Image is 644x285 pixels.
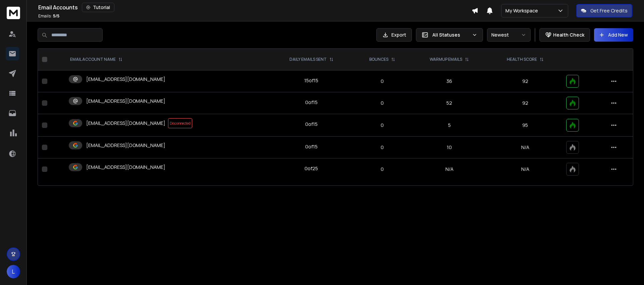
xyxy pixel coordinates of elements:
p: 0 [358,100,407,106]
td: 92 [488,70,562,92]
p: N/A [492,144,558,151]
p: [EMAIL_ADDRESS][DOMAIN_NAME] [86,120,165,127]
p: 0 [358,166,407,173]
span: 5 / 5 [53,13,59,19]
button: Get Free Credits [576,4,632,17]
p: Health Check [553,32,584,38]
p: HEALTH SCORE [507,57,537,62]
p: Get Free Credits [590,7,628,14]
p: [EMAIL_ADDRESS][DOMAIN_NAME] [86,142,165,149]
td: N/A [411,158,488,180]
button: L [7,265,20,278]
td: 5 [411,114,488,137]
td: 36 [411,70,488,92]
button: Health Check [539,28,590,42]
p: N/A [492,166,558,173]
p: [EMAIL_ADDRESS][DOMAIN_NAME] [86,76,165,83]
span: Disconnected [168,118,192,128]
button: Newest [487,28,531,42]
p: 0 [358,144,407,151]
p: BOUNCES [369,57,388,62]
button: Tutorial [82,3,114,12]
button: Export [376,28,412,42]
p: 0 [358,78,407,85]
p: All Statuses [432,32,469,38]
p: 0 [358,122,407,129]
p: [EMAIL_ADDRESS][DOMAIN_NAME] [86,164,165,171]
div: 0 of 15 [305,143,318,150]
p: Emails : [38,13,59,19]
p: WARMUP EMAILS [430,57,462,62]
div: 0 of 15 [305,121,318,128]
button: Add New [594,28,633,42]
p: My Workspace [505,7,541,14]
div: Email Accounts [38,3,472,12]
div: 0 of 15 [305,99,318,106]
td: 95 [488,114,562,137]
td: 92 [488,92,562,114]
div: EMAIL ACCOUNT NAME [70,57,122,62]
p: DAILY EMAILS SENT [289,57,327,62]
div: 15 of 15 [304,77,318,84]
td: 52 [411,92,488,114]
td: 10 [411,137,488,158]
div: 0 of 25 [305,165,318,172]
p: [EMAIL_ADDRESS][DOMAIN_NAME] [86,98,165,104]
